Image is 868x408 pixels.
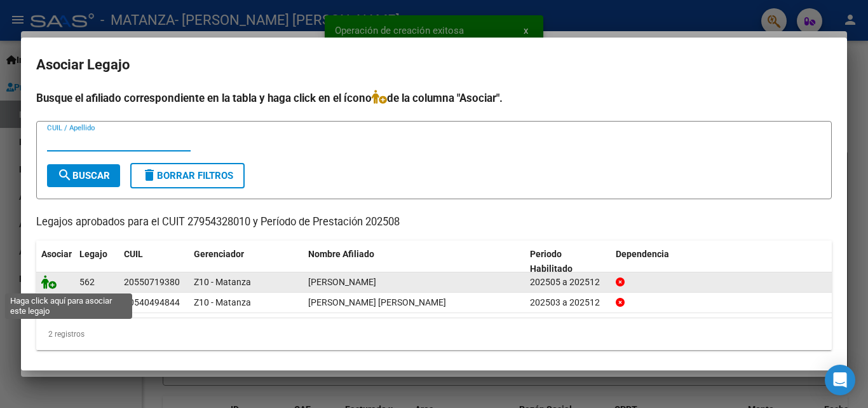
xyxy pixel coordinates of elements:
mat-icon: delete [142,167,157,183]
span: Buscar [57,170,110,181]
span: Z10 - Matanza [194,297,251,307]
datatable-header-cell: Asociar [36,241,74,283]
button: Borrar Filtros [130,163,245,188]
button: Buscar [47,164,120,187]
div: 202505 a 202512 [530,275,606,290]
datatable-header-cell: Nombre Afiliado [303,241,525,283]
span: Asociar [41,249,72,259]
span: 562 [79,277,95,287]
datatable-header-cell: CUIL [119,241,189,283]
span: CUIL [124,249,143,259]
span: Gerenciador [194,249,244,259]
span: Legajo [79,249,107,259]
h4: Busque el afiliado correspondiente en la tabla y haga click en el ícono de la columna "Asociar". [36,90,832,106]
datatable-header-cell: Dependencia [611,241,832,283]
datatable-header-cell: Gerenciador [189,241,303,283]
span: Periodo Habilitado [530,249,573,274]
datatable-header-cell: Periodo Habilitado [525,241,611,283]
p: Legajos aprobados para el CUIT 27954328010 y Período de Prestación 202508 [36,215,832,230]
datatable-header-cell: Legajo [74,241,119,283]
span: Nombre Afiliado [308,249,374,259]
span: Dependencia [616,249,669,259]
div: 20550719380 [124,275,180,290]
div: 2 registros [36,318,832,350]
span: 467 [79,297,95,307]
div: 20540494844 [124,295,180,310]
span: Borrar Filtros [142,170,233,181]
h2: Asociar Legajo [36,53,832,77]
span: FARIAS LAUREANO [308,277,376,287]
span: RIOS BUTI DANTE ISMAEL [308,297,446,307]
div: Open Intercom Messenger [825,365,855,395]
div: 202503 a 202512 [530,295,606,310]
mat-icon: search [57,167,72,183]
span: Z10 - Matanza [194,277,251,287]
